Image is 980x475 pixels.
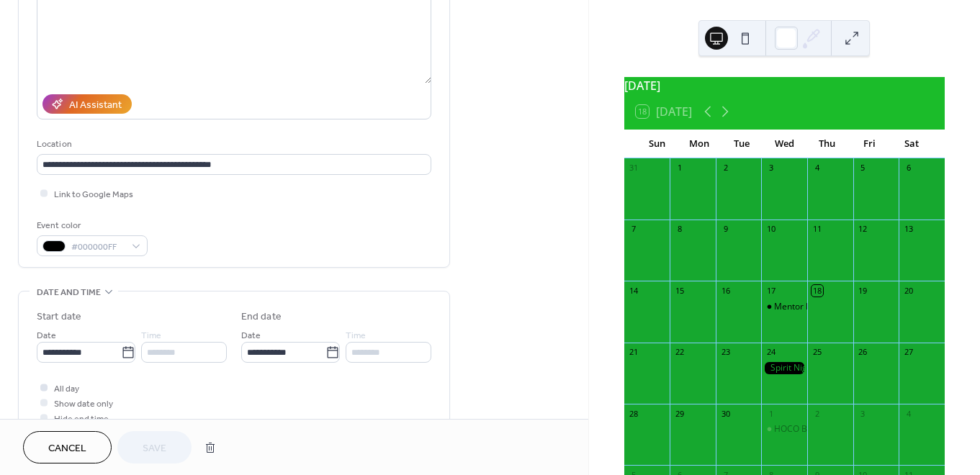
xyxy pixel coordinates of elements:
[720,347,731,358] div: 23
[636,130,678,158] div: Sun
[48,441,86,456] span: Cancel
[903,163,914,173] div: 6
[54,187,133,202] span: Link to Google Maps
[629,347,639,358] div: 21
[903,224,914,235] div: 13
[674,224,685,235] div: 8
[674,285,685,296] div: 15
[858,285,868,296] div: 19
[674,408,685,419] div: 29
[720,285,731,296] div: 16
[720,224,731,235] div: 9
[71,240,125,255] span: #000000FF
[37,137,428,152] div: Location
[674,163,685,173] div: 1
[761,423,807,435] div: HOCO Booth & Parade
[763,130,806,158] div: Wed
[903,408,914,419] div: 4
[858,224,868,235] div: 12
[54,381,79,397] span: All day
[23,431,112,463] button: Cancel
[141,328,161,343] span: Time
[774,423,865,435] div: HOCO Booth & Parade
[37,218,145,233] div: Event color
[674,347,685,358] div: 22
[765,285,776,296] div: 17
[629,285,639,296] div: 14
[812,224,822,235] div: 11
[891,130,933,158] div: Sat
[858,163,868,173] div: 5
[858,347,868,358] div: 26
[37,328,56,343] span: Date
[765,163,776,173] div: 3
[346,328,366,343] span: Time
[720,163,731,173] div: 2
[761,301,807,313] div: Mentor Mentee #2
[761,362,807,374] div: Spirit Night @ Chiloso
[54,397,113,412] span: Show date only
[37,285,101,300] span: Date and time
[629,224,639,235] div: 7
[241,309,282,325] div: End date
[720,408,731,419] div: 30
[812,163,822,173] div: 4
[903,347,914,358] div: 27
[765,408,776,419] div: 1
[678,130,721,158] div: Mon
[721,130,763,158] div: Tue
[37,309,81,325] div: Start date
[903,285,914,296] div: 20
[69,98,122,113] div: AI Assistant
[624,77,945,94] div: [DATE]
[629,408,639,419] div: 28
[812,408,822,419] div: 2
[848,130,891,158] div: Fri
[765,224,776,235] div: 10
[774,301,850,313] div: Mentor Mentee #2
[54,412,109,427] span: Hide end time
[812,347,822,358] div: 25
[241,328,261,343] span: Date
[42,94,132,114] button: AI Assistant
[858,408,868,419] div: 3
[806,130,848,158] div: Thu
[765,347,776,358] div: 24
[629,163,639,173] div: 31
[812,285,822,296] div: 18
